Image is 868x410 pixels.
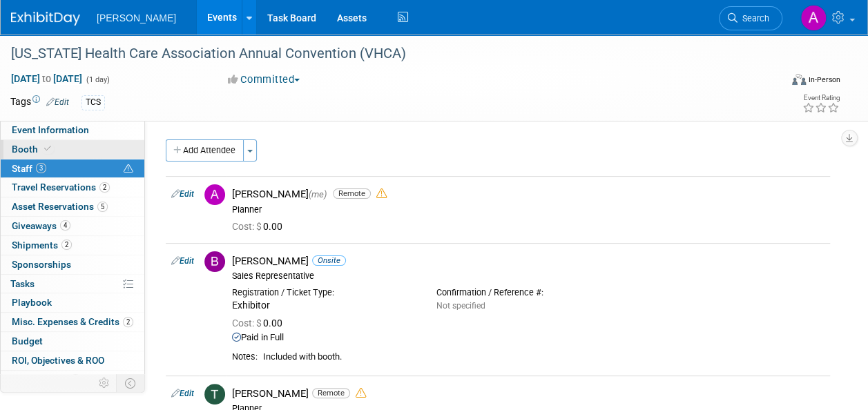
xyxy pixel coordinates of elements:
[12,335,43,346] span: Budget
[97,12,176,23] span: [PERSON_NAME]
[12,144,54,155] span: Booth
[12,297,52,308] span: Playbook
[44,145,51,153] i: Booth reservation complete
[1,371,144,389] a: Attachments3
[12,259,71,270] span: Sponsorships
[737,13,769,23] span: Search
[171,389,194,398] a: Edit
[60,220,70,231] span: 4
[204,384,225,404] img: T.jpg
[1,236,144,255] a: Shipments2
[204,184,225,205] img: A.jpg
[81,95,105,110] div: TCS
[171,256,194,266] a: Edit
[1,293,144,312] a: Playbook
[12,240,72,251] span: Shipments
[312,388,350,398] span: Remote
[204,251,225,272] img: B.jpg
[12,355,104,366] span: ROI, Objectives & ROO
[11,12,80,26] img: ExhibitDay
[40,73,53,84] span: to
[12,124,89,135] span: Event Information
[171,189,194,199] a: Edit
[93,374,117,392] td: Personalize Event Tab Strip
[232,188,824,201] div: [PERSON_NAME]
[1,121,144,139] a: Event Information
[312,255,346,266] span: Onsite
[376,188,387,199] i: Double-book Warning!
[232,204,824,215] div: Planner
[232,318,288,329] span: 0.00
[263,351,824,363] div: Included with booth.
[800,5,827,31] img: Amber Vincent
[97,202,108,212] span: 5
[61,240,72,250] span: 2
[1,313,144,331] a: Misc. Expenses & Credits2
[12,163,46,174] span: Staff
[70,374,81,384] span: 3
[12,182,110,193] span: Travel Reservations
[232,287,416,298] div: Registration / Ticket Type:
[232,351,258,362] div: Notes:
[232,332,824,344] div: Paid in Full
[1,275,144,293] a: Tasks
[123,317,133,327] span: 2
[12,374,81,385] span: Attachments
[117,374,145,392] td: Toggle Event Tabs
[1,159,144,178] a: Staff3
[1,140,144,159] a: Booth
[1,255,144,274] a: Sponsorships
[6,41,769,66] div: [US_STATE] Health Care Association Annual Convention (VHCA)
[99,182,110,193] span: 2
[124,163,133,175] span: Potential Scheduling Conflict -- at least one attendee is tagged in another overlapping event.
[10,72,83,85] span: [DATE] [DATE]
[802,95,840,101] div: Event Rating
[720,72,840,92] div: Event Format
[356,388,366,398] i: Double-book Warning!
[12,201,108,212] span: Asset Reservations
[719,6,782,30] a: Search
[232,387,824,400] div: [PERSON_NAME]
[223,72,305,87] button: Committed
[436,301,485,311] span: Not specified
[46,97,69,107] a: Edit
[1,178,144,197] a: Travel Reservations2
[1,351,144,370] a: ROI, Objectives & ROO
[1,197,144,216] a: Asset Reservations5
[232,255,824,268] div: [PERSON_NAME]
[436,287,620,298] div: Confirmation / Reference #:
[232,221,263,232] span: Cost: $
[10,95,69,110] td: Tags
[10,278,35,289] span: Tasks
[166,139,244,162] button: Add Attendee
[232,221,288,232] span: 0.00
[792,74,806,85] img: Format-Inperson.png
[232,318,263,329] span: Cost: $
[309,189,327,199] span: (me)
[808,75,840,85] div: In-Person
[36,163,46,173] span: 3
[85,75,110,84] span: (1 day)
[232,271,824,282] div: Sales Representative
[232,300,416,312] div: Exhibitor
[12,220,70,231] span: Giveaways
[1,332,144,351] a: Budget
[333,188,371,199] span: Remote
[12,316,133,327] span: Misc. Expenses & Credits
[1,217,144,235] a: Giveaways4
